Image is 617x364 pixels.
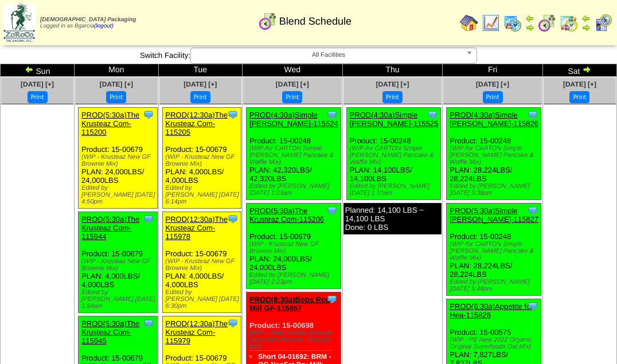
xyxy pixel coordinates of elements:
a: PROD(6:30a)Appetite for Hea-115828 [450,302,533,319]
div: Product: 15-00679 PLAN: 24,000LBS / 24,000LBS [79,108,158,209]
div: Product: 15-00679 PLAN: 4,000LBS / 4,000LBS [162,108,241,209]
img: Tooltip [227,213,239,225]
div: (WIP - Krusteaz New GF Brownie Mix) [166,258,241,272]
a: [DATE] [+] [563,80,596,88]
div: Edited by [PERSON_NAME] [DATE] 6:30pm [166,289,241,310]
div: Edited by [PERSON_NAME] [DATE] 1:54am [81,289,157,310]
div: (WIP - Krusteaz New GF Brownie Mix) [166,154,241,167]
a: PROD(5:30a)The Krusteaz Com-115944 [81,215,139,241]
div: Edited by [PERSON_NAME] [DATE] 5:48pm [450,279,541,292]
img: arrowleft.gif [581,14,591,23]
td: Wed [243,64,343,77]
img: zoroco-logo-small.webp [3,3,35,42]
div: Product: 15-00248 PLAN: 28,224LBS / 28,224LBS [447,203,541,296]
td: Fri [443,64,543,77]
td: Sat [542,64,616,77]
div: Product: 15-00248 PLAN: 28,224LBS / 28,224LBS [447,108,541,200]
div: Product: 15-00679 PLAN: 4,000LBS / 4,000LBS [79,212,158,313]
button: Print [569,91,589,103]
div: (WIP-for CARTON Simple [PERSON_NAME] Pancake & Waffle Mix) [450,145,541,166]
a: PROD(12:30a)The Krusteaz Com-115978 [166,215,228,241]
button: Print [106,91,126,103]
img: arrowright.gif [582,65,591,74]
img: arrowleft.gif [25,65,34,74]
span: Blend Schedule [279,15,352,28]
img: Tooltip [326,109,338,120]
img: calendarblend.gif [538,14,556,32]
a: [DATE] [+] [476,80,509,88]
button: Print [483,91,503,103]
img: Tooltip [227,109,239,120]
div: (WIP - Krusteaz New GF Brownie Mix) [81,258,157,272]
div: (WIP - PE New 2022 Organic Original Superfoods Oat Mix) [450,336,541,350]
a: PROD(12:30a)The Krusteaz Com-115205 [166,111,228,136]
a: (logout) [94,23,114,29]
div: (WIP-for CARTON Simple [PERSON_NAME] Pancake & Waffle Mix) [350,145,441,166]
button: Print [282,91,302,103]
td: Mon [75,64,158,77]
a: [DATE] [+] [100,80,133,88]
img: Tooltip [143,318,154,329]
div: (WIP - Krusteaz New GF Brownie Mix) [249,241,341,255]
a: [DATE] [+] [276,80,309,88]
div: Product: 15-00248 PLAN: 14,100LBS / 14,100LBS [346,108,441,200]
a: [DATE] [+] [376,80,409,88]
img: Tooltip [227,318,239,329]
div: (WIP – BRM Vanilla Almond Overnight Protein - Powder Mix) [249,330,341,350]
img: arrowright.gif [525,23,534,32]
img: arrowleft.gif [525,14,534,23]
a: PROD(8:30a)Bobs Red Mill GF-115857 [249,295,330,312]
button: Print [190,91,210,103]
span: [DEMOGRAPHIC_DATA] Packaging [40,17,136,23]
img: Tooltip [527,300,538,312]
div: Product: 15-00248 PLAN: 42,320LBS / 42,320LBS [247,108,341,200]
td: Sun [1,64,75,77]
a: [DATE] [+] [183,80,217,88]
button: Print [382,91,403,103]
div: (WIP-for CARTON Simple [PERSON_NAME] Pancake & Waffle Mix) [450,241,541,261]
div: (WIP - Krusteaz New GF Brownie Mix) [81,154,157,167]
img: calendarblend.gif [259,12,277,30]
a: PROD(5:30a)The Krusteaz Com-115200 [81,111,139,136]
img: arrowright.gif [581,23,591,32]
div: Product: 15-00679 PLAN: 24,000LBS / 24,000LBS [247,203,341,289]
img: Tooltip [143,109,154,120]
a: PROD(12:30a)The Krusteaz Com-115979 [166,319,228,345]
img: Tooltip [326,205,338,216]
img: calendarcustomer.gif [594,14,612,32]
a: PROD(4:30a)Simple [PERSON_NAME]-115826 [450,111,538,128]
a: PROD(5:30a)The Krusteaz Com-115945 [81,319,139,345]
img: Tooltip [326,293,338,305]
div: Edited by [PERSON_NAME] [DATE] 1:09am [249,183,341,197]
button: Print [28,91,48,103]
img: line_graph.gif [482,14,500,32]
div: Edited by [PERSON_NAME] [DATE] 2:23pm [249,272,341,285]
div: Edited by [PERSON_NAME] [DATE] 1:10am [350,183,441,197]
td: Tue [158,64,242,77]
img: Tooltip [427,109,438,120]
a: PROD(4:30a)Simple [PERSON_NAME]-115524 [249,111,338,128]
div: Edited by [PERSON_NAME] [DATE] 5:38pm [450,183,541,197]
div: Planned: 14,100 LBS ~ 14,100 LBS Done: 0 LBS [343,203,442,234]
a: PROD(5:30a)The Krusteaz Com-115206 [249,206,324,224]
div: Product: 15-00679 PLAN: 4,000LBS / 4,000LBS [162,212,241,313]
a: PROD(4:30a)Simple [PERSON_NAME]-115525 [350,111,439,128]
a: PROD(5:30a)Simple [PERSON_NAME]-115827 [450,206,538,224]
span: All Facilities [196,48,462,62]
img: Tooltip [527,109,538,120]
div: (WIP-for CARTON Simple [PERSON_NAME] Pancake & Waffle Mix) [249,145,341,166]
span: Logged in as Bgarcia [40,17,136,29]
img: Tooltip [527,205,538,216]
div: Edited by [PERSON_NAME] [DATE] 6:14pm [166,185,241,205]
td: Thu [342,64,443,77]
img: Tooltip [143,213,154,225]
a: [DATE] [+] [21,80,54,88]
img: calendarinout.gif [560,14,578,32]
